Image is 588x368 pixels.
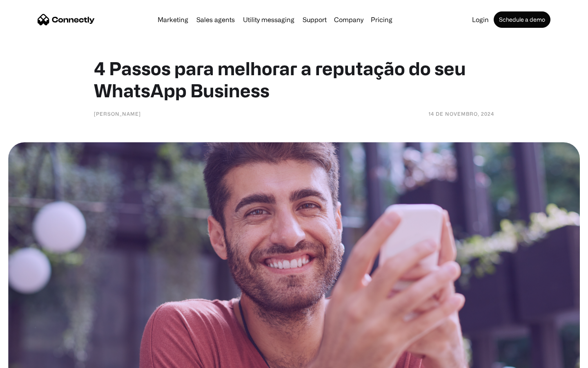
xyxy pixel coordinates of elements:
[469,16,492,23] a: Login
[154,16,192,23] a: Marketing
[94,57,494,101] h1: 4 Passos para melhorar a reputação do seu WhatsApp Business
[494,11,550,28] a: Schedule a demo
[367,16,396,23] a: Pricing
[334,14,363,25] div: Company
[8,354,49,365] aside: Language selected: English
[240,16,298,23] a: Utility messaging
[16,354,49,365] ul: Language list
[94,110,141,118] div: [PERSON_NAME]
[299,16,330,23] a: Support
[193,16,238,23] a: Sales agents
[428,110,494,118] div: 14 de novembro, 2024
